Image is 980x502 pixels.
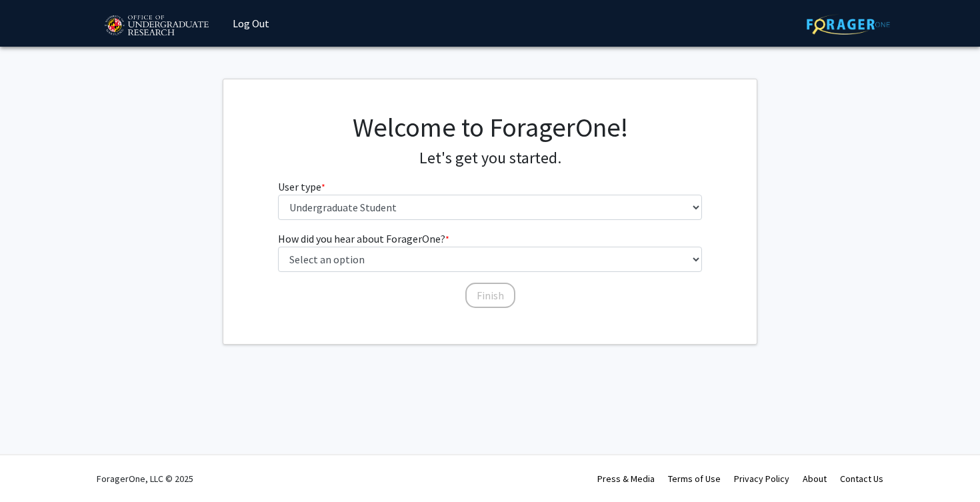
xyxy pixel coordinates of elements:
[840,473,883,485] a: Contact Us
[668,473,721,485] a: Terms of Use
[100,9,213,43] img: University of Maryland Logo
[803,473,827,485] a: About
[278,149,703,168] h4: Let's get you started.
[734,473,789,485] a: Privacy Policy
[278,111,703,143] h1: Welcome to ForagerOne!
[278,231,449,247] label: How did you hear about ForagerOne?
[10,442,57,492] iframe: Chat
[465,283,515,308] button: Finish
[597,473,655,485] a: Press & Media
[97,455,193,502] div: ForagerOne, LLC © 2025
[807,14,890,35] img: ForagerOne Logo
[278,179,325,195] label: User type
